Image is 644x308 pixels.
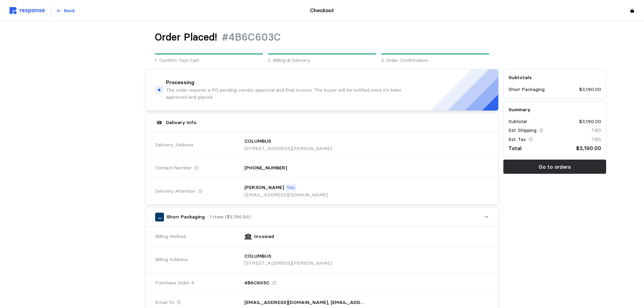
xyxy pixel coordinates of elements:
[254,233,274,240] p: Invoiced
[222,31,281,44] h1: #4B6C603C
[155,299,174,306] span: Email To
[244,184,284,191] p: [PERSON_NAME]
[508,127,536,134] p: Est. Shipping
[503,160,606,174] button: Go to orders
[155,279,194,287] span: Purchase Order #
[244,253,271,260] p: COLUMBUS
[166,87,406,101] p: The order requires a PO pending vendor approval and final invoice. The buyer will be notified onc...
[539,163,571,171] p: Go to orders
[244,299,366,306] p: [EMAIL_ADDRESS][DOMAIN_NAME], [EMAIL_ADDRESS][DOMAIN_NAME], [PERSON_NAME][DOMAIN_NAME][EMAIL_ADDR...
[508,86,545,93] p: Shorr Packaging
[244,260,332,267] p: [STREET_ADDRESS][PERSON_NAME]
[244,145,332,152] p: [STREET_ADDRESS][PERSON_NAME]
[244,191,328,199] p: [EMAIL_ADDRESS][DOMAIN_NAME]
[579,86,601,93] p: $3,190.00
[508,136,526,143] p: Est. Tax
[244,279,269,287] p: 4B6C603C
[64,7,75,15] p: Back
[155,256,188,263] span: Billing Address
[155,141,193,149] span: Delivery Address
[508,144,522,152] p: Total
[166,79,194,87] h4: Processing
[591,127,601,134] p: TBD
[52,4,79,17] button: Back
[576,144,601,152] p: $3,190.00
[155,233,186,240] span: Billing Method
[155,57,263,64] p: 1. Confirm Your Cart
[155,188,195,195] span: Delivery Attention
[9,7,45,14] img: svg%3e
[244,138,271,145] p: COLUMBUS
[166,213,205,221] p: Shorr Packaging
[155,164,192,172] span: Contact Number
[268,57,376,64] p: 2. Billing & Delivery
[381,57,489,64] p: 3. Order Confirmation
[591,136,601,143] p: TBD
[166,119,196,126] h5: Delivery Info
[286,184,295,191] p: You
[207,213,251,221] p: · 1 Item ($3,190.00)
[155,31,217,44] h1: Order Placed!
[508,74,601,81] h5: Subtotals
[508,118,527,125] p: Subtotal
[244,164,287,172] p: [PHONE_NUMBER]
[146,208,498,227] button: Shorr Packaging· 1 Item ($3,190.00)
[508,106,601,113] h5: Summary
[579,118,601,125] p: $3,190.00
[310,7,334,15] h4: Checkout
